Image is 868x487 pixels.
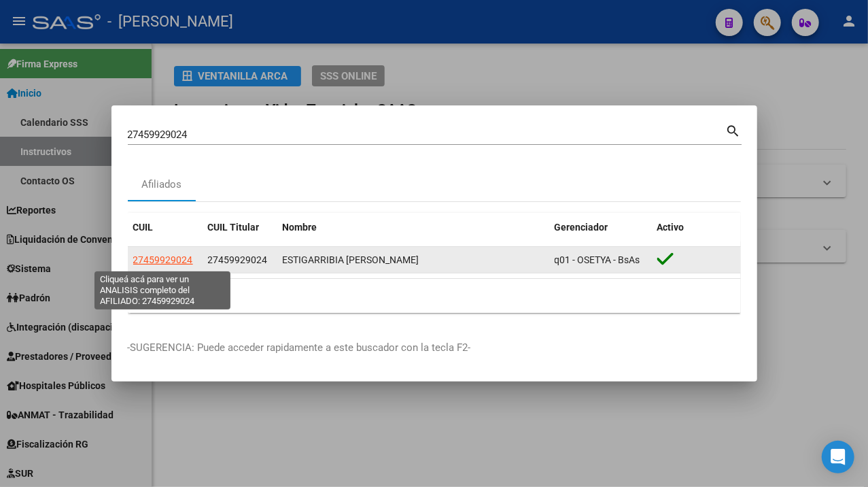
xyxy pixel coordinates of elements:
datatable-header-cell: CUIL Titular [203,213,277,242]
span: q01 - OSETYA - BsAs [555,254,640,265]
p: -SUGERENCIA: Puede acceder rapidamente a este buscador con la tecla F2- [128,340,741,356]
datatable-header-cell: Nombre [277,213,549,242]
div: Afiliados [141,177,181,192]
datatable-header-cell: Gerenciador [549,213,652,242]
span: CUIL [133,222,154,233]
mat-icon: search [726,122,742,138]
span: 27459929024 [208,254,268,265]
div: 1 total [128,279,741,313]
span: 27459929024 [133,254,193,265]
div: ESTIGARRIBIA [PERSON_NAME] [283,252,544,268]
span: Nombre [283,222,317,233]
span: Activo [657,222,684,233]
datatable-header-cell: CUIL [128,213,203,242]
div: Open Intercom Messenger [822,441,854,473]
span: Gerenciador [555,222,608,233]
span: CUIL Titular [208,222,260,233]
datatable-header-cell: Activo [652,213,741,242]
